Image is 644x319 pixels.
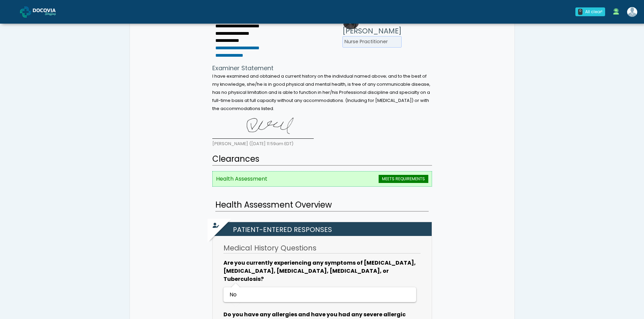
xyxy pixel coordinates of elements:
[212,115,314,139] img: 1Ui5xwAAAABJRU5ErkJggg==
[212,141,293,147] small: [PERSON_NAME] ([DATE] 11:59am EDT)
[216,222,432,236] h2: Patient-entered Responses
[212,73,430,111] small: I have examined and obtained a current history on the individual named above; and to the best of ...
[215,199,429,212] h2: Health Assessment Overview
[212,171,432,187] li: Health Assessment
[342,36,402,48] li: Nurse Practitioner
[578,9,582,15] div: 0
[379,175,428,183] span: MEETS REQUIREMENTS
[20,1,67,23] a: Docovia
[223,243,420,254] h3: Medical History Questions
[212,64,432,72] h4: Examiner Statement
[20,6,31,18] img: Docovia
[585,9,602,15] div: All clear!
[223,259,416,283] b: Are you currently experiencing any symptoms of [MEDICAL_DATA], [MEDICAL_DATA], [MEDICAL_DATA], [M...
[230,291,237,298] span: No
[33,8,67,15] img: Docovia
[212,153,432,166] h2: Clearances
[5,3,26,23] button: Open LiveChat chat widget
[342,26,402,36] h3: [PERSON_NAME]
[627,7,637,17] img: Shakerra Crippen
[571,5,609,19] a: 0 All clear!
